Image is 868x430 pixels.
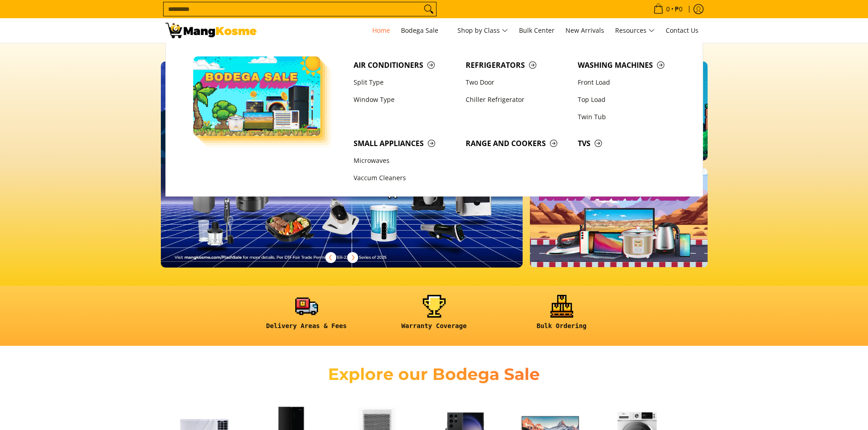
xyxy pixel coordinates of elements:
[349,135,461,152] a: Small Appliances
[573,91,685,108] a: Top Load
[461,135,573,152] a: Range and Cookers
[565,26,604,35] span: New Arrivals
[573,135,685,152] a: TVs
[666,26,699,35] span: Contact Us
[349,56,461,74] a: Air Conditioners
[161,61,523,268] img: Desktop homepage 29339654 2507 42fb b9ff a0650d39e9ed
[349,91,461,108] a: Window Type
[461,74,573,91] a: Two Door
[573,108,685,126] a: Twin Tub
[401,25,447,36] span: Bodega Sale
[661,18,703,43] a: Contact Us
[578,138,681,149] span: TVs
[343,248,363,268] button: Next
[349,152,461,170] a: Microwaves
[651,4,685,14] span: •
[302,364,566,384] h2: Explore our Bodega Sale
[453,18,513,43] a: Shop by Class
[368,18,395,43] a: Home
[193,56,321,136] img: Bodega Sale
[461,91,573,108] a: Chiller Refrigerator
[349,170,461,187] a: Vaccum Cleaners
[396,18,451,43] a: Bodega Sale
[349,74,461,91] a: Split Type
[466,60,569,71] span: Refrigerators
[503,295,621,337] a: <h6><strong>Bulk Ordering</strong></h6>
[561,18,609,43] a: New Arrivals
[519,26,555,35] span: Bulk Center
[665,6,671,12] span: 0
[372,26,390,35] span: Home
[354,138,457,149] span: Small Appliances
[354,60,457,71] span: Air Conditioners
[165,23,257,38] img: Mang Kosme: Your Home Appliances Warehouse Sale Partner!
[461,56,573,74] a: Refrigerators
[573,74,685,91] a: Front Load
[375,295,493,337] a: <h6><strong>Warranty Coverage</strong></h6>
[514,18,559,43] a: Bulk Center
[573,56,685,74] a: Washing Machines
[615,25,655,36] span: Resources
[421,2,436,16] button: Search
[466,138,569,149] span: Range and Cookers
[321,248,341,268] button: Previous
[673,6,684,12] span: ₱0
[578,60,681,71] span: Washing Machines
[247,295,366,337] a: <h6><strong>Delivery Areas & Fees</strong></h6>
[457,25,508,36] span: Shop by Class
[266,18,703,43] nav: Main Menu
[611,18,659,43] a: Resources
